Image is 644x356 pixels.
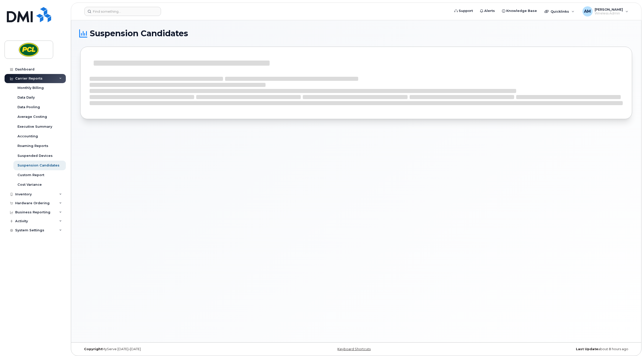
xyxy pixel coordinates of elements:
div: MyServe [DATE]–[DATE] [80,347,264,351]
strong: Copyright [84,347,102,351]
span: Suspension Candidates [90,30,188,37]
a: Keyboard Shortcuts [337,347,371,351]
strong: Last Update [576,347,598,351]
div: about 8 hours ago [448,347,632,351]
